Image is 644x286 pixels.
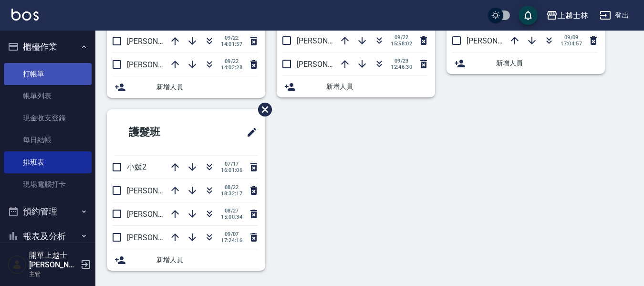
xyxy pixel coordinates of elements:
div: 新增人員 [107,249,265,271]
a: 打帳單 [4,63,92,85]
span: 07/17 [221,161,242,167]
span: 小媛2 [127,162,146,171]
span: [PERSON_NAME]12 [127,233,193,242]
button: 登出 [596,7,633,24]
span: 08/27 [221,208,242,214]
span: 新增人員 [496,58,597,68]
span: 修改班表的標題 [240,121,258,144]
div: 新增人員 [277,76,435,97]
span: [PERSON_NAME]12 [127,60,193,69]
button: 預約管理 [4,199,92,224]
img: Person [8,255,27,274]
span: 刪除班表 [251,95,273,124]
a: 現金收支登錄 [4,107,92,129]
span: [PERSON_NAME]12 [297,36,363,45]
span: 新增人員 [156,82,258,92]
h5: 開單上越士[PERSON_NAME] [29,251,78,270]
span: 08/22 [221,184,242,191]
span: 14:02:28 [221,64,242,71]
span: 12:46:30 [391,64,412,70]
span: 17:24:16 [221,237,242,244]
a: 每日結帳 [4,129,92,151]
button: 上越士林 [542,6,592,25]
span: 18:32:17 [221,191,242,197]
span: 09/22 [221,35,242,41]
button: 報表及分析 [4,224,92,249]
span: [PERSON_NAME]8 [127,37,188,46]
span: [PERSON_NAME]12 [297,60,363,69]
h2: 護髮班 [114,115,208,149]
div: 上越士林 [558,10,588,21]
p: 主管 [29,270,78,278]
a: 帳單列表 [4,85,92,107]
a: 現場電腦打卡 [4,173,92,195]
span: [PERSON_NAME]8 [127,186,188,195]
span: [PERSON_NAME]12 [127,210,193,219]
span: 17:04:57 [561,41,582,47]
span: 09/22 [221,58,242,64]
img: Logo [11,9,39,21]
div: 新增人員 [107,76,265,98]
button: save [519,6,538,25]
span: 09/09 [561,34,582,41]
a: 排班表 [4,151,92,173]
span: 新增人員 [326,82,427,92]
span: 15:00:34 [221,214,242,220]
span: 14:01:57 [221,41,242,47]
span: 09/22 [391,34,412,41]
span: 新增人員 [156,255,258,265]
span: 16:01:06 [221,167,242,173]
button: 櫃檯作業 [4,34,92,59]
span: 09/07 [221,231,242,237]
span: 09/23 [391,58,412,64]
div: 新增人員 [447,53,605,74]
span: 15:58:02 [391,41,412,47]
span: [PERSON_NAME]12 [467,36,532,45]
